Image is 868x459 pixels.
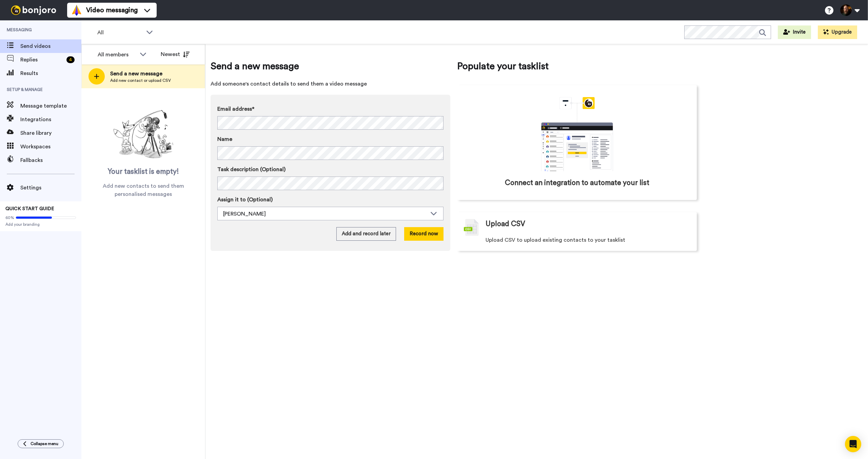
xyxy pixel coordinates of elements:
[66,56,75,63] div: 4
[217,135,232,143] span: Name
[217,105,443,113] label: Email address*
[110,70,171,78] span: Send a new message
[486,219,525,229] span: Upload CSV
[20,69,81,77] span: Results
[217,196,443,204] label: Assign it to (Optional)
[20,115,81,124] span: Integrations
[211,80,450,88] span: Add someone's contact details to send them a video message
[217,165,443,173] label: Task description (Optional)
[20,42,81,50] span: Send videos
[20,56,64,64] span: Replies
[156,48,195,61] button: Newest
[71,5,82,16] img: vm-color.svg
[20,184,81,192] span: Settings
[464,219,479,236] img: csv-grey.png
[20,156,81,164] span: Fallbacks
[31,441,58,446] span: Collapse menu
[505,178,649,188] span: Connect an integration to automate your list
[18,439,64,448] button: Collapse menu
[5,215,14,220] span: 60%
[336,227,396,241] button: Add and record later
[5,206,54,211] span: QUICK START GUIDE
[211,59,450,73] span: Send a new message
[20,143,81,151] span: Workspaces
[108,167,179,177] span: Your tasklist is empty!
[526,97,628,171] div: animation
[92,182,195,198] span: Add new contacts to send them personalised messages
[20,102,81,110] span: Message template
[98,51,136,59] div: All members
[486,236,625,244] span: Upload CSV to upload existing contacts to your tasklist
[457,59,697,73] span: Populate your tasklist
[20,129,81,137] span: Share library
[818,25,857,39] button: Upgrade
[86,5,138,15] span: Video messaging
[8,5,59,15] img: bj-logo-header-white.svg
[223,210,427,218] div: [PERSON_NAME]
[778,25,811,39] button: Invite
[110,78,171,83] span: Add new contact or upload CSV
[845,436,861,452] div: Open Intercom Messenger
[110,107,177,162] img: ready-set-action.png
[5,222,76,227] span: Add your branding
[97,29,143,37] span: All
[404,227,443,241] button: Record now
